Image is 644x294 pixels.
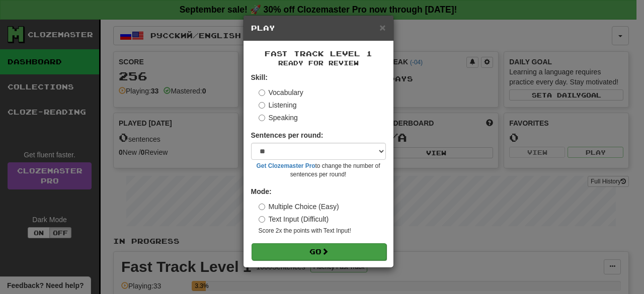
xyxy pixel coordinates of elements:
[251,130,324,140] label: Sentences per round:
[257,162,315,169] a: Get Clozemaster Pro
[251,23,386,33] h5: Play
[259,100,297,110] label: Listening
[265,49,372,58] span: Fast Track Level 1
[252,243,386,260] button: Go
[379,22,385,33] button: Close
[259,214,329,224] label: Text Input (Difficult)
[259,113,298,123] label: Speaking
[379,22,385,33] span: ×
[251,73,268,81] strong: Skill:
[259,204,265,210] input: Multiple Choice (Easy)
[251,187,272,195] strong: Mode:
[259,102,265,109] input: Listening
[251,59,386,67] small: Ready for Review
[259,115,265,121] input: Speaking
[259,227,386,235] small: Score 2x the points with Text Input !
[259,216,265,223] input: Text Input (Difficult)
[259,89,265,96] input: Vocabulary
[251,162,386,179] small: to change the number of sentences per round!
[259,87,303,97] label: Vocabulary
[259,202,339,212] label: Multiple Choice (Easy)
